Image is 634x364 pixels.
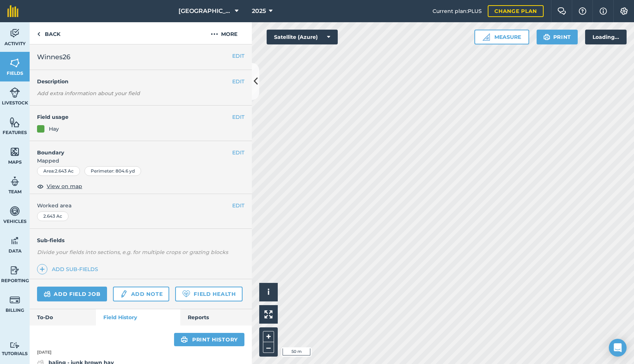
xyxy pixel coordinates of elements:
a: Add note [113,287,169,301]
a: Add field job [37,287,107,301]
img: svg+xml;base64,PD94bWwgdmVyc2lvbj0iMS4wIiBlbmNvZGluZz0idXRmLTgiPz4KPCEtLSBHZW5lcmF0b3I6IEFkb2JlIE... [10,265,20,276]
div: Open Intercom Messenger [609,339,627,357]
img: svg+xml;base64,PHN2ZyB4bWxucz0iaHR0cDovL3d3dy53My5vcmcvMjAwMC9zdmciIHdpZHRoPSI1NiIgaGVpZ2h0PSI2MC... [10,57,20,69]
img: svg+xml;base64,PHN2ZyB4bWxucz0iaHR0cDovL3d3dy53My5vcmcvMjAwMC9zdmciIHdpZHRoPSI1NiIgaGVpZ2h0PSI2MC... [10,146,20,157]
a: Change plan [488,5,544,17]
p: [DATE] [30,349,252,356]
button: Measure [474,30,529,44]
div: Loading... [585,30,627,44]
img: svg+xml;base64,PHN2ZyB4bWxucz0iaHR0cDovL3d3dy53My5vcmcvMjAwMC9zdmciIHdpZHRoPSIxNyIgaGVpZ2h0PSIxNy... [600,7,607,16]
img: svg+xml;base64,PD94bWwgdmVyc2lvbj0iMS4wIiBlbmNvZGluZz0idXRmLTgiPz4KPCEtLSBHZW5lcmF0b3I6IEFkb2JlIE... [10,87,20,98]
img: Two speech bubbles overlapping with the left bubble in the forefront [557,7,566,15]
button: – [263,342,274,353]
span: [GEOGRAPHIC_DATA] [178,7,232,16]
button: EDIT [232,113,244,121]
button: View on map [37,182,82,191]
h4: Field usage [37,113,232,121]
div: Perimeter : 804.6 yd [84,166,141,176]
a: Field Health [175,287,242,301]
div: 2.643 Ac [37,211,69,221]
img: svg+xml;base64,PD94bWwgdmVyc2lvbj0iMS4wIiBlbmNvZGluZz0idXRmLTgiPz4KPCEtLSBHZW5lcmF0b3I6IEFkb2JlIE... [10,206,20,217]
img: svg+xml;base64,PD94bWwgdmVyc2lvbj0iMS4wIiBlbmNvZGluZz0idXRmLTgiPz4KPCEtLSBHZW5lcmF0b3I6IEFkb2JlIE... [10,176,20,187]
button: EDIT [232,148,244,157]
button: EDIT [232,77,244,86]
button: Print [537,30,578,44]
a: Add sub-fields [37,264,101,274]
img: A cog icon [620,7,628,15]
div: Area : 2.643 Ac [37,166,80,176]
a: Back [30,22,68,44]
span: i [267,287,270,297]
button: i [259,283,278,301]
img: A question mark icon [578,7,587,15]
img: fieldmargin Logo [7,5,19,17]
img: svg+xml;base64,PD94bWwgdmVyc2lvbj0iMS4wIiBlbmNvZGluZz0idXRmLTgiPz4KPCEtLSBHZW5lcmF0b3I6IEFkb2JlIE... [44,290,51,298]
img: svg+xml;base64,PD94bWwgdmVyc2lvbj0iMS4wIiBlbmNvZGluZz0idXRmLTgiPz4KPCEtLSBHZW5lcmF0b3I6IEFkb2JlIE... [10,294,20,305]
span: Current plan : PLUS [433,7,482,15]
img: svg+xml;base64,PD94bWwgdmVyc2lvbj0iMS4wIiBlbmNvZGluZz0idXRmLTgiPz4KPCEtLSBHZW5lcmF0b3I6IEFkb2JlIE... [120,290,128,298]
div: Hay [49,125,59,133]
img: svg+xml;base64,PHN2ZyB4bWxucz0iaHR0cDovL3d3dy53My5vcmcvMjAwMC9zdmciIHdpZHRoPSIyMCIgaGVpZ2h0PSIyNC... [211,30,218,39]
img: svg+xml;base64,PHN2ZyB4bWxucz0iaHR0cDovL3d3dy53My5vcmcvMjAwMC9zdmciIHdpZHRoPSIxOCIgaGVpZ2h0PSIyNC... [37,182,44,191]
span: 2025 [252,7,266,16]
a: Field History [96,309,180,325]
span: View on map [47,182,82,190]
button: EDIT [232,201,244,210]
img: svg+xml;base64,PD94bWwgdmVyc2lvbj0iMS4wIiBlbmNvZGluZz0idXRmLTgiPz4KPCEtLSBHZW5lcmF0b3I6IEFkb2JlIE... [10,28,20,39]
em: Add extra information about your field [37,90,140,97]
img: svg+xml;base64,PHN2ZyB4bWxucz0iaHR0cDovL3d3dy53My5vcmcvMjAwMC9zdmciIHdpZHRoPSI5IiBoZWlnaHQ9IjI0Ii... [37,30,40,39]
a: Reports [180,309,252,325]
button: More [196,22,252,44]
button: EDIT [232,52,244,60]
img: svg+xml;base64,PHN2ZyB4bWxucz0iaHR0cDovL3d3dy53My5vcmcvMjAwMC9zdmciIHdpZHRoPSIxOSIgaGVpZ2h0PSIyNC... [543,33,550,41]
h4: Boundary [30,141,232,157]
img: svg+xml;base64,PHN2ZyB4bWxucz0iaHR0cDovL3d3dy53My5vcmcvMjAwMC9zdmciIHdpZHRoPSI1NiIgaGVpZ2h0PSI2MC... [10,117,20,128]
a: Print history [174,333,244,346]
img: svg+xml;base64,PHN2ZyB4bWxucz0iaHR0cDovL3d3dy53My5vcmcvMjAwMC9zdmciIHdpZHRoPSIxOSIgaGVpZ2h0PSIyNC... [181,335,188,344]
span: Mapped [30,157,252,165]
img: Four arrows, one pointing top left, one top right, one bottom right and the last bottom left [264,310,273,318]
h4: Sub-fields [30,236,252,244]
img: Ruler icon [483,33,490,41]
img: svg+xml;base64,PD94bWwgdmVyc2lvbj0iMS4wIiBlbmNvZGluZz0idXRmLTgiPz4KPCEtLSBHZW5lcmF0b3I6IEFkb2JlIE... [10,235,20,246]
em: Divide your fields into sections, e.g. for multiple crops or grazing blocks [37,249,228,256]
button: Satellite (Azure) [267,30,338,44]
h4: Description [37,77,244,86]
img: svg+xml;base64,PD94bWwgdmVyc2lvbj0iMS4wIiBlbmNvZGluZz0idXRmLTgiPz4KPCEtLSBHZW5lcmF0b3I6IEFkb2JlIE... [10,342,20,349]
img: svg+xml;base64,PHN2ZyB4bWxucz0iaHR0cDovL3d3dy53My5vcmcvMjAwMC9zdmciIHdpZHRoPSIxNCIgaGVpZ2h0PSIyNC... [40,265,45,274]
span: Winnes26 [37,52,70,62]
a: To-Do [30,309,96,325]
span: Worked area [37,201,244,210]
button: + [263,331,274,342]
